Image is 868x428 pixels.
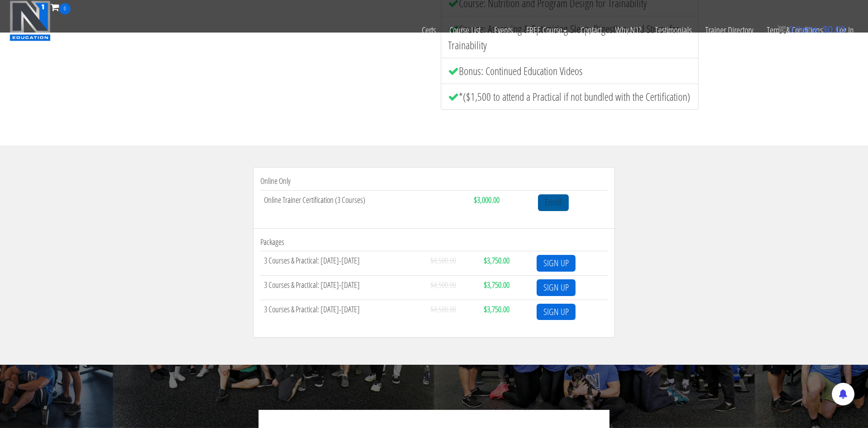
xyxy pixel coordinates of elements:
[474,194,500,205] strong: $3,000.00
[830,14,861,46] a: Log In
[484,279,509,290] strong: $3,750.00
[777,25,786,34] img: icon11.png
[519,14,574,46] a: FREE Course
[427,251,480,276] td: $4,500.00
[9,0,51,41] img: n1-education
[260,276,427,300] td: 3 Courses & Practical: [DATE]-[DATE]
[484,255,509,266] strong: $3,750.00
[260,251,427,276] td: 3 Courses & Practical: [DATE]-[DATE]
[427,276,480,300] td: $4,500.00
[788,24,793,34] span: 0
[823,24,828,34] span: $
[484,304,509,315] strong: $3,750.00
[609,14,648,46] a: Why N1?
[427,300,480,324] td: $4,500.00
[537,255,576,272] a: SIGN UP
[796,24,820,34] span: items:
[59,3,71,14] span: 0
[443,14,487,46] a: Course List
[487,14,519,46] a: Events
[260,300,427,324] td: 3 Courses & Practical: [DATE]-[DATE]
[574,14,609,46] a: Contact
[260,190,470,214] td: Online Trainer Certification (3 Courses)
[260,177,608,186] h4: Online Only
[537,279,576,296] a: SIGN UP
[538,194,569,211] a: Enroll
[698,14,760,46] a: Trainer Directory
[823,24,845,34] bdi: 0.00
[441,84,698,110] li: *($1,500 to attend a Practical if not bundled with the Certification)
[648,14,698,46] a: Testimonials
[260,238,608,247] h4: Packages
[51,1,71,13] a: 0
[537,304,576,320] a: SIGN UP
[777,24,845,34] a: 0 items: $0.00
[441,58,698,84] li: Bonus: Continued Education Videos
[415,14,443,46] a: Certs
[760,14,830,46] a: Terms & Conditions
